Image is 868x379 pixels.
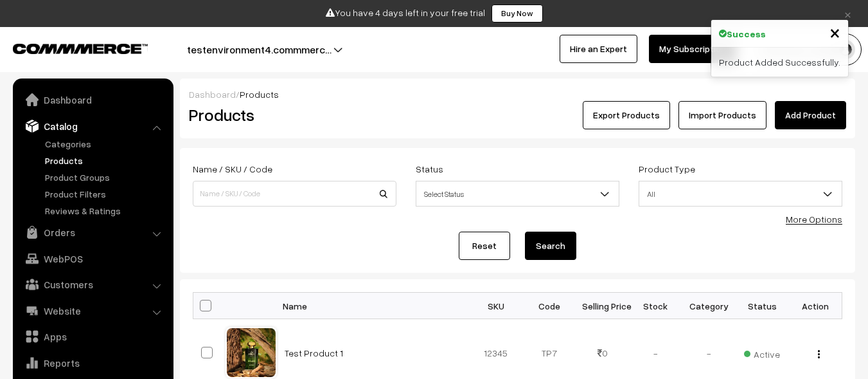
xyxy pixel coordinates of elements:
[744,344,780,361] span: Active
[470,293,523,319] th: SKU
[189,88,846,101] div: /
[42,187,169,201] a: Product Filters
[775,101,846,129] a: Add Product
[277,293,470,319] th: Name
[193,162,272,176] label: Name / SKU / Code
[678,101,766,129] a: Import Products
[576,293,629,319] th: Selling Price
[42,137,169,151] a: Categories
[16,221,169,244] a: Orders
[16,273,169,296] a: Customers
[639,183,842,205] span: All
[818,350,820,358] img: Menu
[639,181,842,207] span: All
[416,183,619,205] span: Select Status
[189,89,236,100] a: Dashboard
[416,181,619,207] span: Select Status
[829,20,840,44] span: ×
[42,204,169,217] a: Reviews & Ratings
[786,214,842,225] a: More Options
[560,35,637,63] a: Hire an Expert
[16,299,169,322] a: Website
[193,181,396,207] input: Name / SKU / Code
[789,293,842,319] th: Action
[16,351,169,374] a: Reports
[492,5,543,23] a: Buy Now
[240,89,279,100] span: Products
[459,232,510,260] a: Reset
[583,101,670,129] button: Export Products
[829,23,840,42] button: Close
[839,6,856,21] a: ×
[142,33,376,66] button: testenvironment4.commmerc…
[189,105,395,125] h2: Products
[16,115,169,138] a: Catalog
[13,40,125,55] a: COMMMERCE
[16,247,169,270] a: WebPOS
[629,293,682,319] th: Stock
[736,293,789,319] th: Status
[639,162,695,176] label: Product Type
[682,293,736,319] th: Category
[727,27,766,41] strong: Success
[4,5,864,23] div: You have 4 days left in your free trial
[525,232,576,260] button: Search
[16,88,169,111] a: Dashboard
[285,347,343,358] a: Test Product 1
[711,48,848,77] div: Product Added Successfully.
[649,35,736,63] a: My Subscription
[522,293,576,319] th: Code
[42,154,169,167] a: Products
[13,44,148,53] img: COMMMERCE
[16,325,169,348] a: Apps
[416,162,443,176] label: Status
[42,171,169,184] a: Product Groups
